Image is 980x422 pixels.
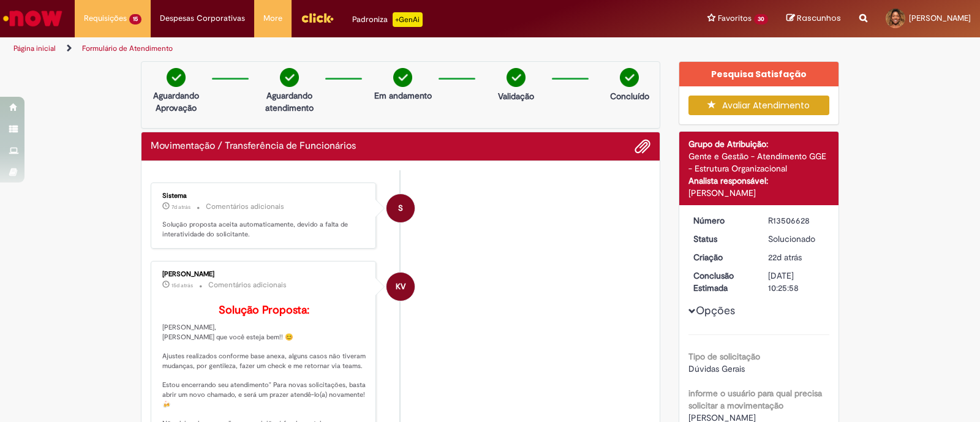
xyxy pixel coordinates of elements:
a: Formulário de Atendimento [82,43,173,53]
time: 09/09/2025 11:59:02 [768,252,802,263]
p: Solução proposta aceita automaticamente, devido a falta de interatividade do solicitante. [162,220,366,239]
div: System [386,194,415,222]
div: [DATE] 10:25:58 [768,269,825,294]
span: Dúvidas Gerais [688,363,745,374]
span: KV [396,272,405,301]
div: Solucionado [768,233,825,245]
a: Rascunhos [786,13,841,24]
span: 22d atrás [768,252,802,263]
img: check-circle-green.png [393,68,412,87]
div: Karine Vieira [386,273,415,301]
img: check-circle-green.png [167,68,186,87]
b: informe o usuário para qual precisa solicitar a movimentação [688,388,822,411]
div: Analista responsável: [688,175,830,187]
p: Concluído [610,90,649,102]
small: Comentários adicionais [208,280,287,290]
span: Favoritos [718,12,752,24]
div: [PERSON_NAME] [162,271,366,278]
span: 15d atrás [171,282,193,289]
div: R13506628 [768,214,825,227]
img: ServiceNow [1,6,64,31]
small: Comentários adicionais [206,202,284,212]
p: +GenAi [393,12,423,27]
dt: Número [684,214,759,227]
img: check-circle-green.png [620,68,639,87]
div: Grupo de Atribuição: [688,138,830,150]
dt: Criação [684,251,759,263]
ul: Trilhas de página [9,37,644,60]
p: Em andamento [374,89,432,102]
img: check-circle-green.png [280,68,299,87]
a: Página inicial [13,43,56,53]
b: Solução Proposta: [219,303,309,317]
span: 7d atrás [171,203,190,211]
span: 15 [129,14,141,24]
div: 09/09/2025 11:59:02 [768,251,825,263]
span: 30 [754,14,768,24]
div: Padroniza [352,12,423,27]
dt: Conclusão Estimada [684,269,759,294]
button: Avaliar Atendimento [688,96,830,115]
img: click_logo_yellow_360x200.png [301,9,334,27]
div: Gente e Gestão - Atendimento GGE - Estrutura Organizacional [688,150,830,175]
span: More [263,12,282,24]
h2: Movimentação / Transferência de Funcionários Histórico de tíquete [151,141,356,152]
span: Requisições [84,12,127,24]
span: Rascunhos [797,12,841,24]
p: Aguardando Aprovação [146,89,206,114]
div: [PERSON_NAME] [688,187,830,199]
time: 23/09/2025 15:26:13 [171,203,190,211]
b: Tipo de solicitação [688,351,760,362]
img: check-circle-green.png [507,68,526,87]
span: Despesas Corporativas [160,12,245,24]
p: Validação [498,90,534,102]
dt: Status [684,233,759,245]
p: Aguardando atendimento [260,89,319,114]
span: [PERSON_NAME] [909,13,971,23]
div: Pesquisa Satisfação [679,62,839,86]
div: Sistema [162,192,366,200]
button: Adicionar anexos [635,138,650,154]
time: 15/09/2025 17:26:12 [171,282,193,289]
span: S [398,194,403,223]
